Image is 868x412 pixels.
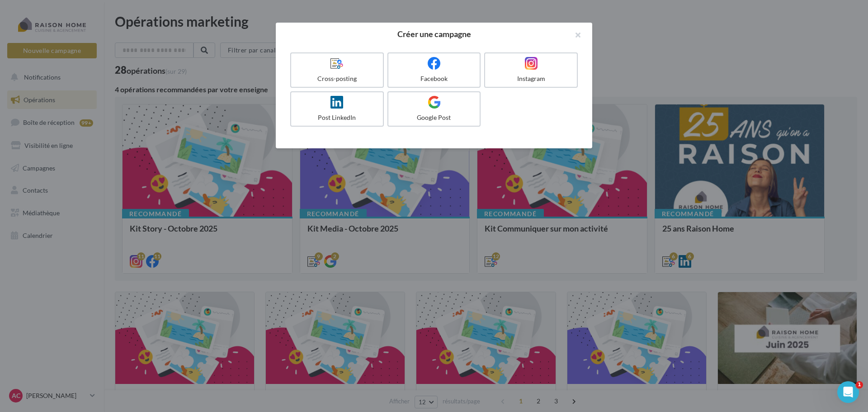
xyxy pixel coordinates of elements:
h2: Créer une campagne [290,30,578,38]
div: Google Post [392,113,476,122]
iframe: Intercom live chat [837,381,859,403]
div: Post LinkedIn [295,113,379,122]
div: Cross-posting [295,74,379,83]
div: Instagram [489,74,573,83]
div: Facebook [392,74,476,83]
span: 1 [856,381,863,388]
